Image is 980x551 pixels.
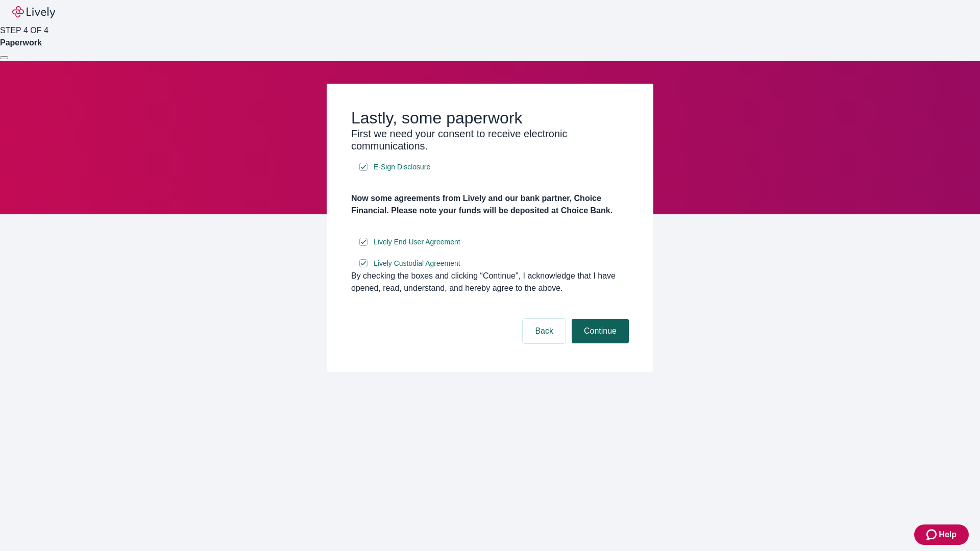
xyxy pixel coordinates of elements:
span: Lively End User Agreement [374,237,460,247]
svg: Zendesk support icon [926,529,939,541]
button: Zendesk support iconHelp [914,524,969,545]
h4: Now some agreements from Lively and our bank partner, Choice Financial. Please note your funds wi... [351,192,629,217]
img: Lively [12,6,55,18]
button: Continue [572,319,629,343]
div: By checking the boxes and clicking “Continue", I acknowledge that I have opened, read, understand... [351,270,629,294]
h2: Lastly, some paperwork [351,108,629,128]
span: Help [939,529,957,541]
h3: First we need your consent to receive electronic communications. [351,128,629,152]
span: Lively Custodial Agreement [374,258,460,269]
a: e-sign disclosure document [372,161,432,173]
span: E-Sign Disclosure [374,162,430,172]
a: e-sign disclosure document [372,236,462,248]
a: e-sign disclosure document [372,257,462,270]
button: Back [523,319,566,343]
